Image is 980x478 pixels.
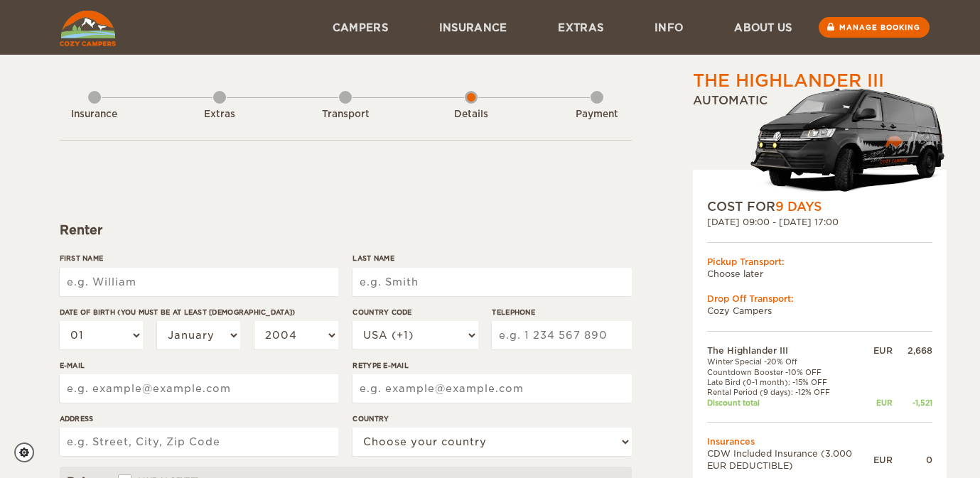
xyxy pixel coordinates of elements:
[893,398,932,408] div: -1,521
[707,256,932,268] div: Pickup Transport:
[819,17,930,38] a: Manage booking
[60,222,632,239] div: Renter
[693,93,947,198] div: Automatic
[352,413,631,424] label: Country
[775,200,822,214] span: 9 Days
[707,198,932,215] div: COST FOR
[707,447,873,472] td: CDW Included Insurance (3.000 EUR DEDUCTIBLE)
[14,442,43,462] a: Cookie settings
[750,81,947,198] img: stor-langur-4.png
[352,374,631,403] input: e.g. example@example.com
[707,435,932,447] td: Insurances
[707,398,873,408] td: Discount total
[707,216,932,228] div: [DATE] 09:00 - [DATE] 17:00
[181,108,259,121] div: Extras
[693,69,884,93] div: The Highlander III
[558,108,636,121] div: Payment
[707,377,873,387] td: Late Bird (0-1 month): -15% OFF
[352,268,631,296] input: e.g. Smith
[60,360,338,371] label: E-mail
[432,108,510,121] div: Details
[873,454,893,466] div: EUR
[707,344,873,357] td: The Highlander III
[893,344,932,357] div: 2,668
[352,307,478,317] label: Country Code
[60,374,338,403] input: e.g. example@example.com
[707,293,932,305] div: Drop Off Transport:
[60,428,338,456] input: e.g. Street, City, Zip Code
[60,11,116,46] img: Cozy Campers
[352,360,631,371] label: Retype E-mail
[707,367,873,377] td: Countdown Booster -10% OFF
[492,321,631,349] input: e.g. 1 234 567 890
[873,344,893,357] div: EUR
[60,307,338,317] label: Date of birth (You must be at least [DEMOGRAPHIC_DATA])
[873,398,893,408] div: EUR
[60,413,338,424] label: Address
[352,253,631,264] label: Last Name
[60,253,338,264] label: First Name
[707,387,873,397] td: Rental Period (9 days): -12% OFF
[60,268,338,296] input: e.g. William
[707,268,932,280] td: Choose later
[707,357,873,366] td: Winter Special -20% Off
[306,108,384,121] div: Transport
[55,108,134,121] div: Insurance
[893,454,932,466] div: 0
[707,305,932,317] td: Cozy Campers
[492,307,631,317] label: Telephone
